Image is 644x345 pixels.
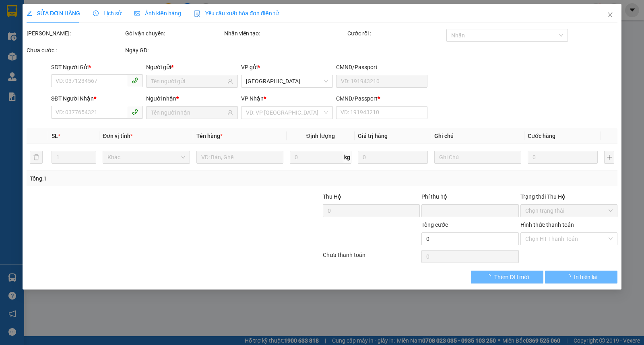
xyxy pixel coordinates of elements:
span: edit [27,10,32,16]
span: Khác [107,151,185,163]
span: SỬA ĐƠN HÀNG [27,10,80,16]
div: VP gửi [241,63,333,72]
div: Trạng thái Thu Hộ [520,192,617,201]
span: loading [565,274,574,279]
span: kg [343,151,351,164]
button: delete [30,151,43,164]
button: plus [604,151,614,164]
span: phone [132,109,138,115]
label: Hình thức thanh toán [520,222,574,228]
div: Chưa thanh toán [322,251,421,265]
span: Đơn vị tính [103,133,133,139]
input: VD: 191943210 [336,75,428,88]
span: SL [52,133,58,139]
button: Thêm ĐH mới [471,271,543,283]
div: Người gửi [146,63,238,72]
div: SĐT Người Gửi [51,63,143,72]
div: Gói vận chuyển: [125,29,222,38]
span: clock-circle [93,10,99,16]
div: CMND/Passport [336,63,428,72]
button: Close [599,4,621,27]
span: phone [132,77,138,84]
span: Tuy Hòa [246,75,328,87]
div: CMND/Passport [336,94,428,103]
span: Thu Hộ [323,193,341,200]
div: Tổng: 1 [30,174,249,183]
span: Chọn trạng thái [525,205,613,217]
span: Ảnh kiện hàng [134,10,181,16]
span: Tên hàng [196,133,223,139]
span: Định lượng [306,133,335,139]
div: Người nhận [146,94,238,103]
span: picture [134,10,140,16]
span: user [227,78,233,84]
input: 0 [528,151,598,164]
span: close [607,12,613,18]
input: 0 [358,151,428,164]
button: In biên lai [545,271,617,283]
input: Ghi Chú [434,151,521,164]
input: VD: Bàn, Ghế [196,151,283,164]
span: Lịch sử [93,10,122,16]
div: Ngày GD: [125,46,222,55]
div: Phí thu hộ [421,192,518,204]
div: [PERSON_NAME]: [27,29,124,38]
input: Tên người gửi [151,77,226,86]
span: Tổng cước [421,222,448,228]
span: In biên lai [574,273,597,281]
span: Yêu cầu xuất hóa đơn điện tử [194,10,279,16]
span: loading [485,274,494,279]
img: icon [194,10,200,17]
div: Cước rồi : [347,29,444,38]
span: Cước hàng [528,133,555,139]
input: Tên người nhận [151,108,226,117]
span: Thêm ĐH mới [494,273,528,281]
span: Giá trị hàng [358,133,388,139]
div: Nhân viên tạo: [224,29,346,38]
div: Chưa cước : [27,46,124,55]
span: VP Nhận [241,95,264,102]
div: SĐT Người Nhận [51,94,143,103]
span: user [227,110,233,115]
th: Ghi chú [431,128,524,144]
